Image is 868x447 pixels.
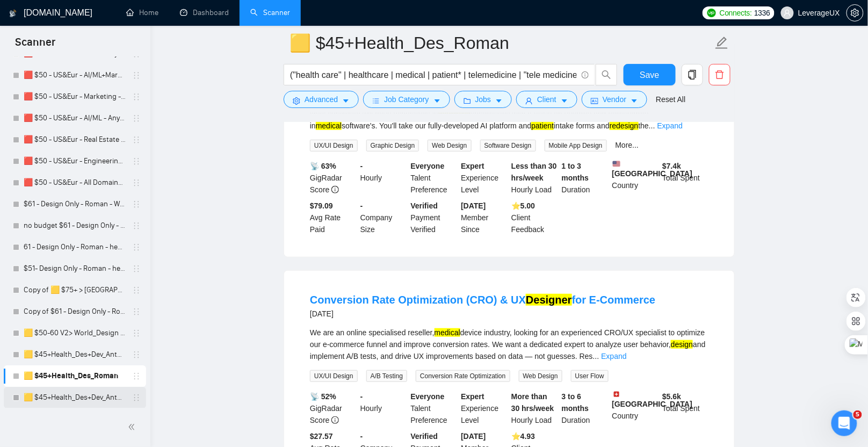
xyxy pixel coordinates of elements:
span: holder [132,350,141,359]
span: caret-down [342,97,350,105]
span: A/B Testing [366,370,407,382]
span: holder [132,243,141,251]
div: Experience Level [459,160,509,196]
span: info-circle [582,71,589,78]
span: holder [132,114,141,122]
b: Verified [411,201,438,210]
mark: Designer [526,294,572,306]
span: holder [132,221,141,230]
button: Save [624,64,676,85]
a: 🟥 $50 - US&Eur - AI/ML - Any Biz - Any App [24,107,126,129]
a: Copy of 🟨 $75+ > [GEOGRAPHIC_DATA]+[GEOGRAPHIC_DATA] Only_Tony-UX/UI_General [24,279,126,301]
span: Save [640,68,659,82]
b: - [360,201,363,210]
a: 🟨 $45+Health_Des_Roman [24,365,126,387]
span: Client [537,93,556,105]
div: Hourly [358,391,409,426]
b: - [360,432,363,441]
span: holder [132,264,141,273]
b: More than 30 hrs/week [511,392,554,413]
b: $27.57 [310,432,333,441]
span: holder [132,178,141,187]
b: 📡 63% [310,162,336,170]
b: Everyone [411,392,445,401]
a: dashboardDashboard [180,8,229,17]
div: Country [610,391,661,426]
span: Web Design [428,140,471,152]
img: logo [9,5,17,22]
a: homeHome [126,8,158,17]
a: 🟥 $50 - US&Eur - All Domains - Any Biz - Any App [24,172,126,193]
div: Hourly [358,160,409,196]
a: Conversion Rate Optimization (CRO) & UXDesignerfor E-Commerce [310,294,655,306]
a: 🟨 $45+Health_Des+Dev_Antony [24,344,126,365]
div: Talent Preference [409,160,459,196]
b: Less than 30 hrs/week [511,162,557,182]
div: Payment Verified [409,200,459,235]
span: folder [464,97,471,105]
a: $51- Design Only - Roman - health* [24,258,126,279]
span: UX/UI Design [310,140,358,152]
div: Hourly Load [509,391,560,426]
span: holder [132,92,141,101]
mark: medical [435,328,460,337]
b: [GEOGRAPHIC_DATA] [612,160,693,178]
span: holder [132,393,141,402]
span: Advanced [305,93,338,105]
span: copy [682,70,703,80]
span: Scanner [6,34,64,57]
a: searchScanner [250,8,290,17]
button: barsJob Categorycaret-down [363,91,450,108]
span: Connects: [720,7,752,19]
a: 🟥 $50 - US&Eur - Real Estate - Any Biz - Any App [24,129,126,150]
div: Hourly Load [509,160,560,196]
div: Avg Rate Paid [308,200,358,235]
div: Client Feedback [509,200,560,235]
b: ⭐️ 5.00 [511,201,535,210]
b: - [360,162,363,170]
div: Talent Preference [409,391,459,426]
b: [DATE] [461,432,486,441]
span: caret-down [631,97,638,105]
a: no budget $61 - Design Only - Roman - Web Design 2 [24,215,126,236]
div: Company Size [358,200,409,235]
button: userClientcaret-down [516,91,577,108]
input: Search Freelance Jobs... [290,68,577,82]
b: Verified [411,432,438,441]
span: search [596,70,617,80]
span: holder [132,157,141,165]
span: holder [132,135,141,144]
span: ... [593,352,599,361]
div: Duration [560,391,610,426]
b: 📡 52% [310,392,336,401]
a: 61 - Design Only - Roman - health* [24,236,126,258]
b: 1 to 3 months [562,162,589,182]
span: Mobile App Design [545,140,607,152]
span: delete [710,70,730,80]
span: holder [132,372,141,380]
b: - [360,392,363,401]
button: search [596,64,617,85]
iframe: Intercom live chat [831,410,857,436]
span: Job Category [384,93,429,105]
mark: design [671,340,693,349]
b: Expert [461,392,484,401]
a: 🟨 $50-60 V2> World_Design Only_Roman-Web Design_General [24,322,126,344]
span: 5 [853,410,862,419]
span: user [525,97,533,105]
img: upwork-logo.png [707,9,716,17]
span: info-circle [331,186,339,193]
span: Conversion Rate Optimization [416,370,510,382]
span: setting [293,97,300,105]
b: $ 7.4k [662,162,681,170]
button: folderJobscaret-down [454,91,512,108]
span: bars [372,97,380,105]
b: 3 to 6 months [562,392,589,413]
span: User Flow [571,370,609,382]
button: copy [682,64,703,85]
img: 🇺🇸 [613,160,620,168]
a: 🟥 $50 - US&Eur - AI/ML+Marketing - Any Biz - Any App [24,64,126,86]
span: setting [847,9,863,17]
div: We are an online specialised reseller, device industry, looking for an experienced CRO/UX special... [310,327,708,362]
span: Software Design [480,140,536,152]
